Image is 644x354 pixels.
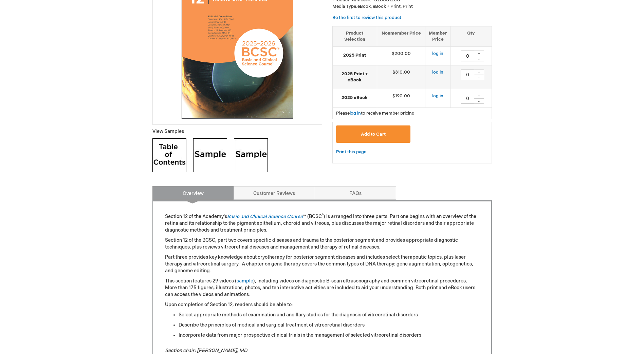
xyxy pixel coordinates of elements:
[315,186,396,200] a: FAQs
[332,15,401,20] a: Be the first to review this product
[179,322,479,329] li: Describe the principles of medical and surgical treatment of vitreoretinal disorders
[432,93,443,99] a: log in
[333,26,377,46] th: Product Selection
[336,111,415,116] span: Please to receive member pricing
[227,214,303,219] a: Basic and Clinical Science Course
[377,46,425,65] td: $200.00
[377,89,425,107] td: $190.00
[425,26,450,46] th: Member Price
[234,186,315,200] a: Customer Reviews
[237,278,253,284] a: sample
[336,71,373,83] strong: 2025 Print + eBook
[179,312,479,318] li: Select appropriate methods of examination and ancillary studies for the diagnosis of vitreoretina...
[336,52,373,59] strong: 2025 Print
[377,65,425,89] td: $310.00
[432,70,443,75] a: log in
[474,56,484,61] div: -
[165,237,479,251] p: Section 12 of the BCSC, part two covers specific diseases and trauma to the posterior segment and...
[461,93,474,104] input: Qty
[332,3,492,10] p: eBook, eBook + Print, Print
[474,93,484,99] div: +
[152,138,186,172] img: Click to view
[350,111,361,116] a: log in
[336,95,373,101] strong: 2025 eBook
[152,186,234,200] a: Overview
[432,51,443,56] a: log in
[193,138,227,172] img: Click to view
[165,278,479,298] p: This section features 29 videos ( ), including videos on diagnostic B-scan ultrasonography and co...
[165,301,479,308] p: Upon completion of Section 12, readers should be able to:
[361,132,386,137] span: Add to Cart
[336,125,411,143] button: Add to Cart
[377,26,425,46] th: Nonmember Price
[165,254,479,274] p: Part three provides key knowledge about cryotherapy for posterior segment diseases and includes s...
[474,98,484,104] div: -
[474,51,484,56] div: +
[461,69,474,80] input: Qty
[152,128,322,135] p: View Samples
[336,148,366,156] a: Print this page
[332,4,357,9] strong: Media Type:
[474,75,484,80] div: -
[234,138,268,172] img: Click to view
[450,26,492,46] th: Qty
[179,332,479,339] li: Incorporate data from major prospective clinical trials in the management of selected vitreoretin...
[322,213,324,217] sup: ®
[461,51,474,61] input: Qty
[474,69,484,75] div: +
[165,213,479,234] p: Section 12 of the Academy's ™ (BCSC ) is arranged into three parts. Part one begins with an overv...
